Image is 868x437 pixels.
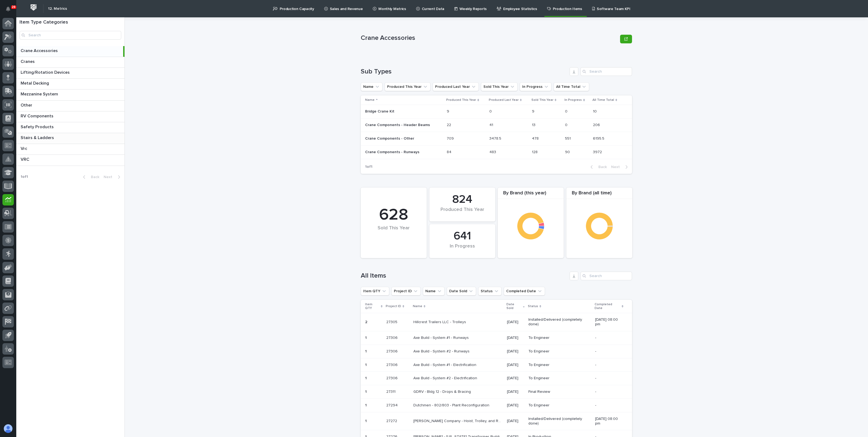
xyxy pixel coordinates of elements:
button: Notifications [2,3,14,15]
p: Axe Build - System #2 - Runways [413,348,471,354]
p: 1 [365,418,368,423]
p: 27306 [386,348,399,354]
button: Completed Date [504,287,545,295]
p: Name [365,97,375,103]
span: Next [611,165,623,169]
div: 824 [439,193,486,206]
h1: All Items [361,272,567,280]
div: By Brand (all time) [566,190,632,199]
p: Final Review [528,390,591,394]
button: Next [609,165,632,169]
a: VrcVrc [16,144,125,155]
p: 3972 [593,149,603,155]
p: 6195.5 [593,135,605,141]
p: 13 [532,122,537,127]
a: CranesCranes [16,57,125,68]
p: Dutchmen - 802/803 - Plant Reconfiguration [413,402,490,408]
button: Project ID [391,287,421,295]
p: [DATE] [507,403,524,408]
p: [DATE] [507,320,524,324]
p: 1 [365,348,368,354]
p: Crane Components - Header Beams [365,122,431,127]
div: In Progress [439,243,486,255]
p: Crane Components - Runways [365,149,420,155]
p: Project ID [386,303,401,309]
p: [DATE] [507,376,524,381]
p: Sold This Year [531,97,553,103]
span: Next [104,175,116,179]
p: 1 [365,362,368,367]
p: 1 [365,388,368,394]
p: 1 of 1 [361,160,377,173]
p: In Progress [564,97,582,103]
p: - [595,390,623,394]
p: 0 [565,122,569,127]
p: [DATE] 08:00 pm [595,417,623,426]
p: Crane Components - Other [365,135,415,141]
p: 28 [12,5,15,9]
h2: 12. Metrics [48,7,67,11]
p: 9 [532,108,535,114]
p: - [595,376,623,381]
p: Axe Build - System #1 - Electrification [413,362,477,367]
a: OtherOther [16,101,125,111]
p: 27294 [386,402,399,408]
div: Search [580,272,632,280]
p: [DATE] [507,349,524,354]
div: Produced This Year [439,207,486,218]
p: Other [21,102,33,108]
p: Produced Last Year [489,97,519,103]
button: Status [478,287,502,295]
button: Date Sold [447,287,476,295]
tr: 11 2730627306 Axe Build - System #1 - RunwaysAxe Build - System #1 - Runways [DATE]To Engineer- [361,331,632,345]
p: 709 [447,135,455,141]
a: Stairs & LaddersStairs & Ladders [16,133,125,144]
p: 3478.5 [489,135,502,141]
p: 27311 [386,388,397,394]
p: 1 [365,335,368,340]
span: Back [595,165,607,169]
a: Mezzanine SystemMezzanine System [16,89,125,100]
p: Safety Products [21,123,55,130]
p: GDRV - Bldg 12 - Drops & Bracing [413,388,472,394]
a: Lifting/Rotation DevicesLifting/Rotation Devices [16,68,125,79]
p: 27272 [386,418,398,423]
tr: 11 2730627306 Axe Build - System #2 - ElectrificationAxe Build - System #2 - Electrification [DAT... [361,372,632,385]
p: [DATE] [507,363,524,367]
p: 1 of 1 [16,170,32,184]
button: Produced Last Year [433,82,479,91]
img: Workspace Logo [28,2,39,12]
p: [DATE] 08:00 pm [595,317,623,327]
p: 128 [532,149,539,155]
p: Metal Decking [21,80,50,86]
button: Back [586,165,609,169]
p: 1 [365,375,368,381]
p: Status [528,303,538,309]
input: Search [20,31,121,40]
tr: Crane Components - Header BeamsCrane Components - Header Beams 2222 4141 1313 00 206206 [361,118,632,132]
h1: Item Type Categories [20,20,121,25]
div: Search [580,67,632,76]
button: Item QTY [361,287,389,295]
p: [PERSON_NAME] Company - Hoist, Trolley, and Radio [413,418,504,423]
h1: Sub Types [361,68,567,76]
tr: Bridge Crane KitBridge Crane Kit 99 00 99 00 1010 [361,105,632,118]
tr: Crane Components - RunwaysCrane Components - Runways 8484 483483 128128 9090 39723972 [361,145,632,159]
tr: 11 2731127311 GDRV - Bldg 12 - Drops & BracingGDRV - Bldg 12 - Drops & Bracing [DATE]Final Review- [361,385,632,399]
p: - [595,403,623,408]
tr: 11 2730627306 Axe Build - System #1 - ElectrificationAxe Build - System #1 - Electrification [DAT... [361,358,632,372]
button: Produced This Year [385,82,430,91]
p: To Engineer [528,349,591,354]
p: To Engineer [528,336,591,340]
p: To Engineer [528,403,591,408]
p: 0 [489,108,493,114]
p: 27305 [386,319,398,324]
p: 22 [447,122,452,127]
p: Item QTY [365,301,379,311]
div: By Brand (this year) [498,190,564,199]
p: Mezzanine System [21,91,59,97]
p: Name [413,303,422,309]
div: 628 [370,205,417,225]
div: Sold This Year [370,225,417,242]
